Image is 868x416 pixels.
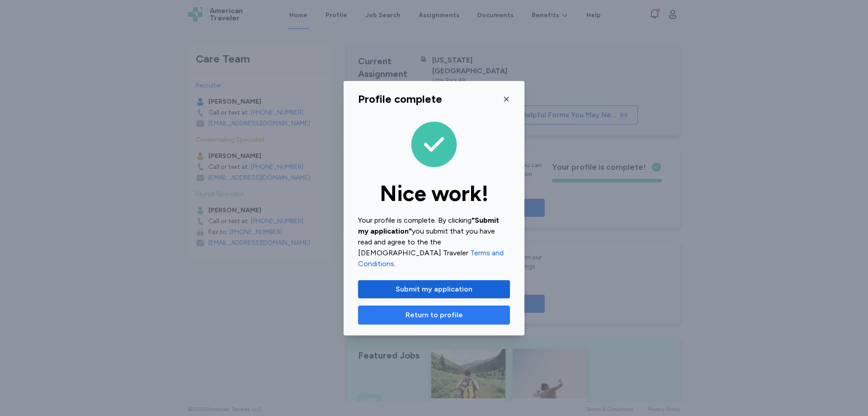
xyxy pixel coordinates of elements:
[358,280,510,298] button: Submit my application
[358,92,442,106] div: Profile complete
[406,310,463,320] span: Return to profile
[358,182,510,204] div: Nice work!
[358,306,510,325] button: Return to profile
[396,284,472,295] span: Submit my application
[358,215,510,269] div: Your profile is complete. By clicking you submit that you have read and agree to the the [DEMOGRA...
